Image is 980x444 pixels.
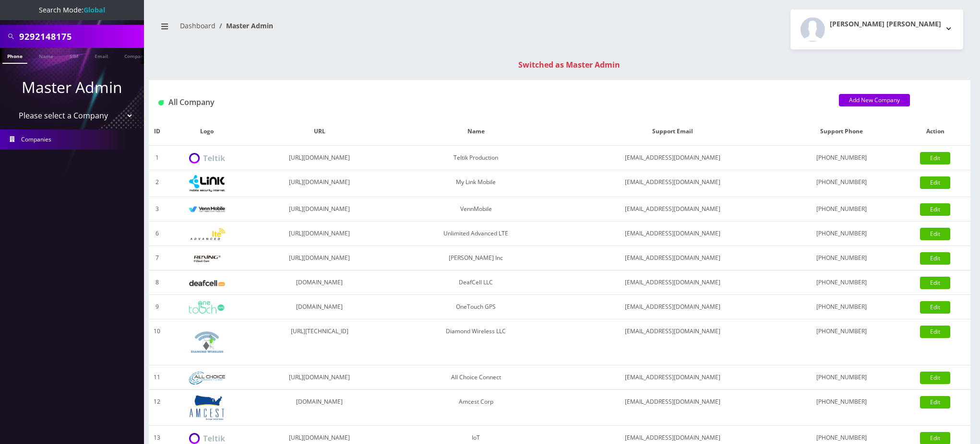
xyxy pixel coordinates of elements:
td: [PHONE_NUMBER] [783,295,900,319]
td: 3 [149,197,165,222]
a: Edit [920,326,950,338]
input: Search All Companies [19,27,142,46]
td: [PHONE_NUMBER] [783,390,900,426]
td: [URL][DOMAIN_NAME] [249,146,390,170]
h1: All Company [158,98,825,107]
a: Dashboard [180,21,215,30]
td: [DOMAIN_NAME] [249,295,390,319]
td: [EMAIL_ADDRESS][DOMAIN_NAME] [562,365,783,390]
td: [URL][DOMAIN_NAME] [249,365,390,390]
td: [DOMAIN_NAME] [249,270,390,295]
td: [PERSON_NAME] Inc [390,246,562,270]
td: [EMAIL_ADDRESS][DOMAIN_NAME] [562,319,783,365]
a: Edit [920,152,950,164]
td: [URL][DOMAIN_NAME] [249,197,390,222]
th: URL [249,117,390,146]
a: Edit [920,176,950,189]
td: [PHONE_NUMBER] [783,246,900,270]
strong: Global [84,5,105,14]
img: All Choice Connect [189,372,225,385]
img: Unlimited Advanced LTE [189,228,225,240]
td: [PHONE_NUMBER] [783,319,900,365]
td: [EMAIL_ADDRESS][DOMAIN_NAME] [562,146,783,170]
a: Email [90,48,113,63]
td: [PHONE_NUMBER] [783,146,900,170]
button: [PERSON_NAME] [PERSON_NAME] [790,10,963,49]
a: Company [120,48,152,63]
div: Switched as Master Admin [158,59,980,70]
td: My Link Mobile [390,170,562,197]
td: 7 [149,246,165,270]
img: Teltik Production [189,153,225,164]
img: VennMobile [189,206,225,213]
td: [EMAIL_ADDRESS][DOMAIN_NAME] [562,222,783,246]
td: [EMAIL_ADDRESS][DOMAIN_NAME] [562,390,783,426]
td: [EMAIL_ADDRESS][DOMAIN_NAME] [562,246,783,270]
td: [URL][TECHNICAL_ID] [249,319,390,365]
span: Search Mode: [39,5,105,14]
a: Edit [920,372,950,384]
span: Companies [21,135,51,143]
a: Add New Company [839,94,910,106]
a: Edit [920,277,950,289]
img: Rexing Inc [189,254,225,263]
td: [URL][DOMAIN_NAME] [249,170,390,197]
a: Edit [920,203,950,216]
td: Teltik Production [390,146,562,170]
img: Amcest Corp [189,395,225,421]
img: IoT [189,433,225,444]
a: Edit [920,396,950,409]
td: 8 [149,270,165,295]
td: [EMAIL_ADDRESS][DOMAIN_NAME] [562,295,783,319]
td: [URL][DOMAIN_NAME] [249,222,390,246]
td: 10 [149,319,165,365]
td: 12 [149,390,165,426]
img: OneTouch GPS [189,301,225,314]
th: Action [900,117,970,146]
td: Diamond Wireless LLC [390,319,562,365]
a: Name [34,48,58,63]
a: Edit [920,228,950,240]
th: Support Phone [783,117,900,146]
th: Support Email [562,117,783,146]
th: ID [149,117,165,146]
td: [PHONE_NUMBER] [783,170,900,197]
td: 6 [149,222,165,246]
td: All Choice Connect [390,365,562,390]
th: Name [390,117,562,146]
td: 1 [149,146,165,170]
img: My Link Mobile [189,175,225,192]
img: DeafCell LLC [189,280,225,286]
td: 11 [149,365,165,390]
td: [PHONE_NUMBER] [783,222,900,246]
th: Logo [165,117,249,146]
a: Edit [920,252,950,265]
td: VennMobile [390,197,562,222]
li: Master Admin [215,21,273,31]
a: Edit [920,301,950,314]
td: [EMAIL_ADDRESS][DOMAIN_NAME] [562,270,783,295]
td: 2 [149,170,165,197]
td: [EMAIL_ADDRESS][DOMAIN_NAME] [562,170,783,197]
h2: [PERSON_NAME] [PERSON_NAME] [830,20,941,28]
nav: breadcrumb [156,16,552,43]
img: All Company [158,100,164,105]
td: [DOMAIN_NAME] [249,390,390,426]
td: [PHONE_NUMBER] [783,365,900,390]
td: Unlimited Advanced LTE [390,222,562,246]
td: 9 [149,295,165,319]
td: [PHONE_NUMBER] [783,197,900,222]
a: SIM [65,48,83,63]
img: Diamond Wireless LLC [189,324,225,360]
td: [URL][DOMAIN_NAME] [249,246,390,270]
td: OneTouch GPS [390,295,562,319]
td: [EMAIL_ADDRESS][DOMAIN_NAME] [562,197,783,222]
td: Amcest Corp [390,390,562,426]
td: DeafCell LLC [390,270,562,295]
td: [PHONE_NUMBER] [783,270,900,295]
a: Phone [2,48,27,64]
